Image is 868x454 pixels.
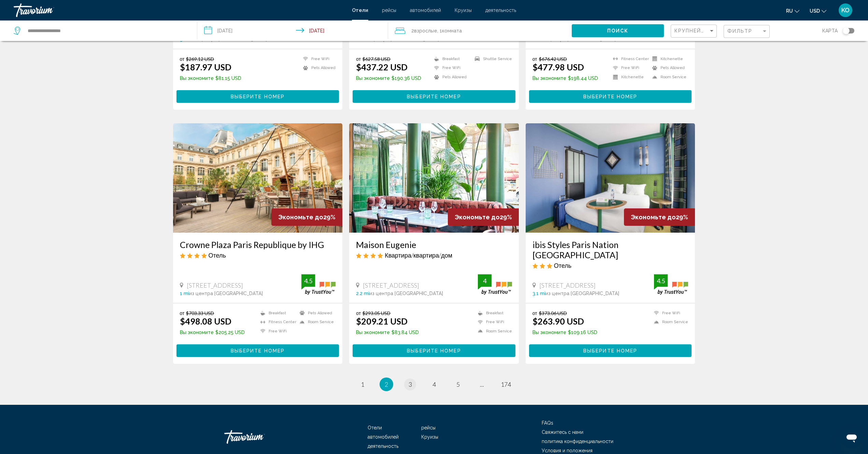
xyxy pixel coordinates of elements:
[231,94,285,99] span: Выберите номер
[368,443,398,449] a: деятельность
[368,425,382,430] span: Отели
[369,291,443,296] span: из центра [GEOGRAPHIC_DATA]
[786,6,799,16] button: Change language
[786,8,793,14] span: ru
[455,8,472,13] a: Круизы
[810,8,820,14] span: USD
[610,56,649,62] li: Fitness Center
[353,90,515,103] button: Выберите номер
[526,123,695,233] a: Hotel image
[649,74,688,80] li: Room Service
[532,330,566,335] span: Вы экономите
[257,310,296,316] li: Breakfast
[485,8,516,13] a: деятельность
[409,381,412,388] span: 3
[356,62,408,72] ins: $437.22 USD
[583,94,637,99] span: Выберите номер
[532,291,545,296] span: 3.1 mi
[610,74,649,80] li: Kitchenette
[180,239,336,250] a: Crowne Plaza Paris Republique by IHG
[649,65,688,71] li: Pets Allowed
[209,251,226,259] span: Отель
[257,319,296,325] li: Fitness Center
[180,330,245,335] p: $205.25 USD
[810,6,826,16] button: Change currency
[176,92,339,99] a: Выберите номер
[421,425,436,430] a: рейсы
[478,274,512,294] img: trustyou-badge.svg
[382,8,396,13] a: рейсы
[421,434,438,440] span: Круизы
[362,310,390,316] del: $293.05 USD
[301,274,336,294] img: trustyou-badge.svg
[542,420,553,426] a: FAQs
[352,8,368,13] a: Отели
[529,92,692,99] a: Выберите номер
[407,94,461,99] span: Выберите номер
[300,56,336,62] li: Free WiFi
[356,330,419,335] p: $83.84 USD
[296,319,336,325] li: Room Service
[186,56,214,62] del: $269.12 USD
[607,28,629,34] span: Поиск
[356,291,369,296] span: 2.2 mi
[532,75,566,81] span: Вы экономите
[478,277,492,285] div: 4
[727,28,753,34] span: Фильтр
[224,427,293,447] a: Travorium
[651,319,688,325] li: Room Service
[649,56,688,62] li: Kitchenette
[554,262,571,269] span: Отель
[176,344,339,357] button: Выберите номер
[363,281,419,289] span: [STREET_ADDRESS]
[410,8,441,13] a: автомобилей
[529,346,692,354] a: Выберите номер
[532,62,584,72] ins: $477.98 USD
[353,92,515,99] a: Выберите номер
[385,251,452,259] span: Квартира/квартира/дом
[532,239,688,260] a: ibis Styles Paris Nation [GEOGRAPHIC_DATA]
[624,208,695,226] div: 29%
[431,74,471,80] li: Pets Allowed
[180,75,214,81] span: Вы экономите
[474,319,512,325] li: Free WiFi
[356,239,512,250] a: Maison Eugenie
[173,123,343,233] img: Hotel image
[572,24,664,37] button: Поиск
[180,330,214,335] span: Вы экономите
[173,377,695,391] ul: Pagination
[837,3,854,17] button: User Menu
[529,90,692,103] button: Выберите номер
[356,56,361,62] span: от
[838,28,854,34] button: Toggle map
[296,310,336,316] li: Pets Allowed
[180,291,189,296] span: 1 mi
[610,65,649,71] li: Free WiFi
[545,291,619,296] span: из центра [GEOGRAPHIC_DATA]
[14,3,345,17] a: Travorium
[411,26,437,36] span: 2
[231,348,285,354] span: Выберите номер
[474,328,512,334] li: Room Service
[542,448,593,453] a: Условия и положения
[654,277,668,285] div: 4.5
[180,75,241,81] p: $81.15 USD
[356,330,390,335] span: Вы экономите
[431,65,471,71] li: Free WiFi
[257,328,296,334] li: Free WiFi
[180,62,231,72] ins: $187.97 USD
[356,316,408,326] ins: $209.21 USD
[189,291,263,296] span: из центра [GEOGRAPHIC_DATA]
[542,439,613,444] a: политика конфиденциальности
[356,310,361,316] span: от
[362,56,390,62] del: $627.58 USD
[532,316,584,326] ins: $263.90 USD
